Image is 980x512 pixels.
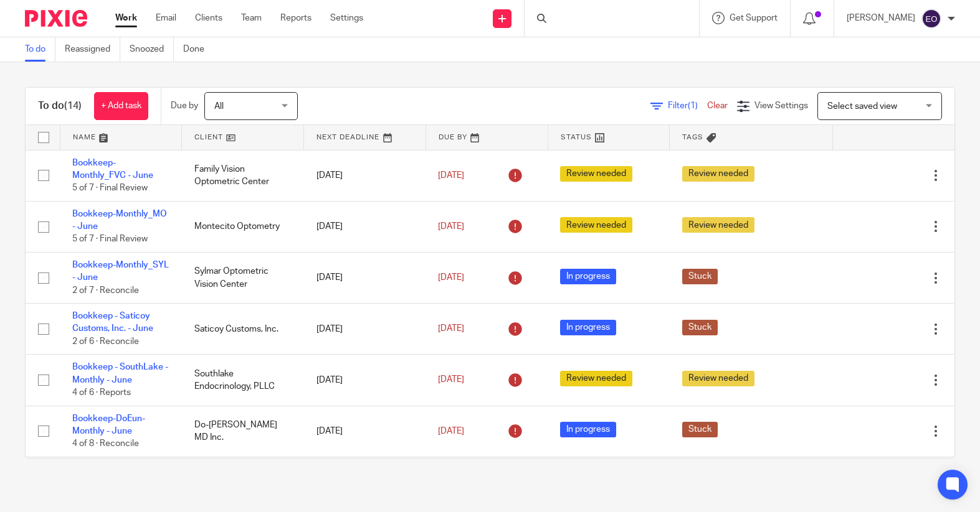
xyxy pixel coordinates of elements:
span: (1) [688,101,698,110]
td: [DATE] [304,406,426,457]
span: [DATE] [438,273,464,282]
a: Bookkeep - Saticoy Customs, Inc. - June [72,312,153,333]
span: [DATE] [438,427,464,435]
a: Reassigned [65,37,120,62]
span: (14) [64,101,82,111]
td: [DATE] [304,201,426,252]
h1: To do [38,100,82,113]
img: svg%3E [921,9,941,29]
span: 4 of 6 · Reports [72,388,131,397]
span: In progress [560,320,616,335]
span: Stuck [682,422,718,437]
span: Filter [668,101,707,110]
span: In progress [560,422,616,437]
td: [DATE] [304,304,426,355]
span: View Settings [754,101,808,110]
span: [DATE] [438,376,464,384]
a: Reports [280,12,312,24]
a: Work [115,12,137,24]
span: Select saved view [827,102,897,111]
a: Done [183,37,214,62]
a: Bookkeep-Monthly_FVC - June [72,159,153,180]
a: To do [25,37,55,62]
a: Bookkeep - SouthLake - Monthly - June [72,363,168,384]
span: Review needed [682,166,754,182]
img: Pixie [25,10,87,27]
a: Team [241,12,262,24]
td: Sylmar Optometric Vision Center [182,252,304,303]
span: 5 of 7 · Final Review [72,184,148,192]
a: Snoozed [130,37,174,62]
a: Email [156,12,176,24]
span: 4 of 8 · Reconcile [72,439,139,448]
td: [DATE] [304,355,426,406]
td: Family Vision Optometric Center [182,150,304,201]
span: [DATE] [438,171,464,180]
td: [DATE] [304,150,426,201]
p: Due by [171,100,198,112]
a: Clear [707,101,728,110]
p: [PERSON_NAME] [847,12,915,24]
span: Get Support [730,14,778,22]
td: Southlake Endocrinology, PLLC [182,355,304,406]
span: All [214,102,224,111]
span: Review needed [560,371,632,386]
span: 2 of 6 · Reconcile [72,337,139,346]
a: + Add task [94,92,148,120]
span: [DATE] [438,222,464,231]
span: Review needed [682,371,754,386]
span: Review needed [560,166,632,182]
a: Clients [195,12,222,24]
td: Montecito Optometry [182,201,304,252]
span: Stuck [682,269,718,284]
a: Bookkeep-DoEun-Monthly - June [72,414,145,435]
a: Bookkeep-Monthly_MO - June [72,210,167,231]
a: Settings [330,12,363,24]
span: Review needed [682,217,754,233]
span: Review needed [560,217,632,233]
span: Stuck [682,320,718,335]
a: Bookkeep-Monthly_SYL - June [72,261,169,282]
span: Tags [682,134,703,141]
span: 2 of 7 · Reconcile [72,286,139,295]
td: Do-[PERSON_NAME] MD Inc. [182,406,304,457]
td: [DATE] [304,252,426,303]
td: Saticoy Customs, Inc. [182,304,304,355]
span: [DATE] [438,325,464,333]
span: In progress [560,269,616,284]
span: 5 of 7 · Final Review [72,235,148,244]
